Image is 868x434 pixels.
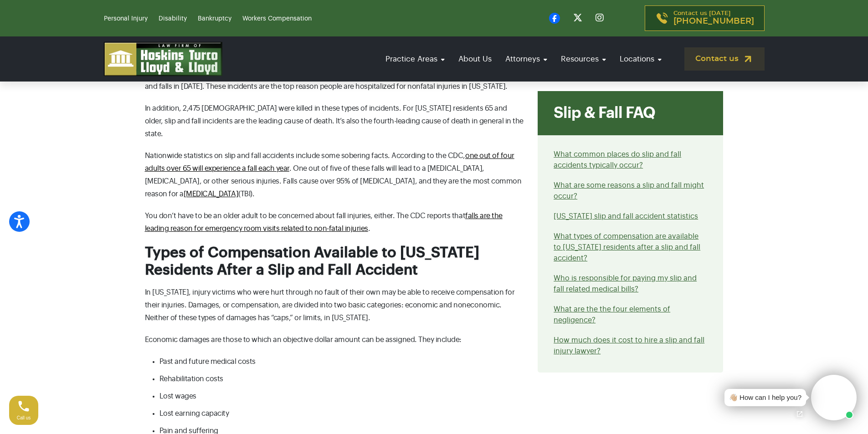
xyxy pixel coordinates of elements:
a: Personal Injury [104,15,148,22]
a: Open chat [790,404,809,424]
a: Locations [615,46,666,72]
a: Disability [159,15,187,22]
p: In [US_STATE], injury victims who were hurt through no fault of their own may be able to receive ... [145,286,527,324]
p: Nationwide statistics on slip and fall accidents include some sobering facts. According to the CD... [145,149,527,200]
a: What are some reasons a slip and fall might occur? [554,182,704,200]
li: Lost earning capacity [159,407,527,420]
p: Contact us [DATE] [673,10,754,26]
a: What are the the four elements of negligence? [554,306,670,324]
a: How much does it cost to hire a slip and fall injury lawyer? [554,337,704,355]
div: Slip & Fall FAQ [538,91,723,135]
a: What common places do slip and fall accidents typically occur? [554,151,681,169]
p: You don’t have to be an older adult to be concerned about fall injuries, either. The CDC reports ... [145,209,527,235]
a: What types of compensation are available to [US_STATE] residents after a slip and fall accident? [554,233,700,262]
li: Rehabilitation costs [159,373,527,385]
a: Attorneys [501,46,552,72]
span: Types of Compensation Available to [US_STATE] Residents After a Slip and Fall Accident [145,245,479,277]
span: [PHONE_NUMBER] [673,17,754,26]
span: Call us [17,415,31,420]
a: Contact us [DATE][PHONE_NUMBER] [645,5,765,31]
a: [US_STATE] slip and fall accident statistics [554,213,698,220]
div: 👋🏼 How can I help you? [729,393,801,403]
img: logo [104,42,222,76]
p: In addition, 2,475 [DEMOGRAPHIC_DATA] were killed in these types of incidents. For [US_STATE] res... [145,102,527,140]
a: Resources [556,46,611,72]
li: Past and future medical costs [159,355,527,368]
a: falls are the leading reason for emergency room visits related to non-fatal injuries [145,212,503,232]
p: Economic damages are those to which an objective dollar amount can be assigned. They include: [145,333,527,346]
a: [MEDICAL_DATA] [184,190,238,198]
li: Lost wages [159,390,527,403]
a: Practice Areas [381,46,449,72]
a: Bankruptcy [198,15,231,22]
a: Who is responsible for paying my slip and fall related medical bills? [554,275,697,293]
a: Workers Compensation [242,15,312,22]
a: Contact us [684,47,765,71]
a: About Us [454,46,496,72]
a: one out of four adults over 65 will experience a fall each year [145,152,514,172]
